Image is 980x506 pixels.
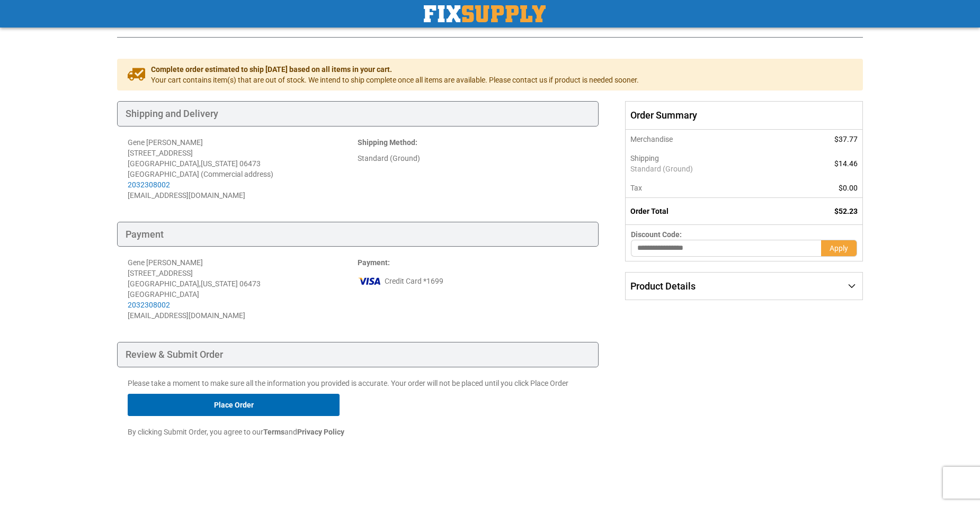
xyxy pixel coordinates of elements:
span: Product Details [630,281,696,292]
span: [EMAIL_ADDRESS][DOMAIN_NAME] [128,311,245,320]
span: Discount Code: [631,230,682,239]
span: $37.77 [834,135,858,143]
div: Review & Submit Order [117,342,599,367]
img: vi.png [358,273,382,289]
p: Please take a moment to make sure all the information you provided is accurate. Your order will n... [128,378,588,388]
a: store logo [424,5,546,22]
img: Fix Industrial Supply [424,5,546,22]
span: $0.00 [839,184,858,192]
div: Standard (Ground) [358,153,587,164]
th: Tax [625,178,788,198]
address: Gene [PERSON_NAME] [STREET_ADDRESS] [GEOGRAPHIC_DATA] , 06473 [GEOGRAPHIC_DATA] (Commercial address) [128,137,358,201]
span: Apply [830,244,848,252]
span: Your cart contains item(s) that are out of stock. We intend to ship complete once all items are a... [151,75,639,85]
span: Standard (Ground) [630,164,782,174]
div: Shipping and Delivery [117,101,599,126]
span: [EMAIL_ADDRESS][DOMAIN_NAME] [128,191,245,200]
a: 2032308002 [128,180,170,189]
span: Order Summary [625,101,863,130]
span: Shipping Method [358,138,415,147]
div: Gene [PERSON_NAME] [STREET_ADDRESS] [GEOGRAPHIC_DATA] , 06473 [GEOGRAPHIC_DATA] [128,257,358,310]
span: Complete order estimated to ship [DATE] based on all items in your cart. [151,64,639,75]
div: Credit Card *1699 [358,273,587,289]
strong: : [358,258,390,267]
a: 2032308002 [128,301,170,309]
span: Shipping [630,154,659,162]
span: [US_STATE] [201,279,238,288]
button: Apply [821,240,857,257]
strong: Terms [263,428,284,436]
button: Place Order [128,394,340,416]
p: By clicking Submit Order, you agree to our and [128,427,588,437]
span: [US_STATE] [201,159,238,168]
div: Payment [117,222,599,247]
strong: Privacy Policy [297,428,344,436]
span: $52.23 [834,207,858,215]
strong: Order Total [630,207,669,215]
strong: : [358,138,417,147]
span: Payment [358,258,388,267]
th: Merchandise [625,130,788,149]
span: $14.46 [834,159,858,168]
